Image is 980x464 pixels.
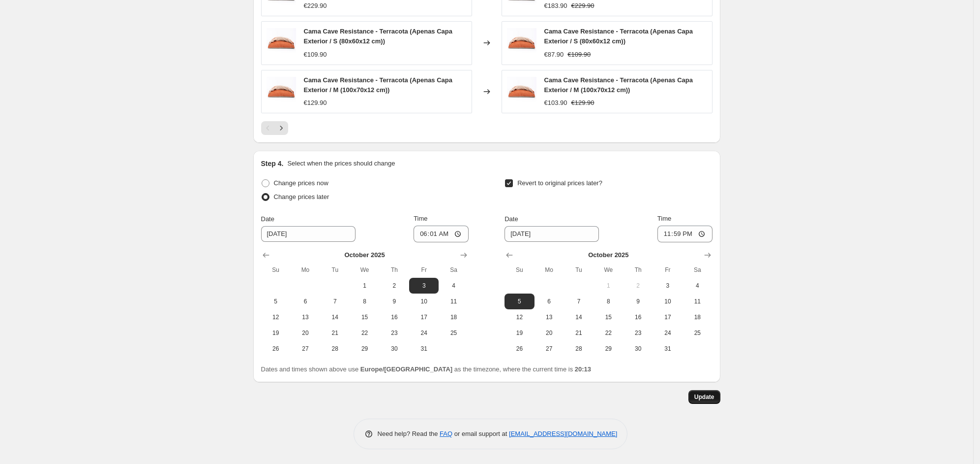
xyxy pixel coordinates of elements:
button: Wednesday October 29 2025 [594,341,623,357]
button: Sunday October 5 2025 [505,294,534,309]
button: Monday October 13 2025 [291,309,320,325]
button: Thursday October 2 2025 [623,278,653,294]
strike: €129.90 [571,98,594,108]
span: 19 [508,329,530,337]
button: Friday October 3 2025 [409,278,439,294]
span: 26 [508,345,530,353]
button: Update [688,390,720,404]
span: Time [657,215,671,222]
th: Saturday [683,262,712,278]
th: Friday [409,262,439,278]
th: Monday [535,262,564,278]
div: €183.90 [544,1,567,11]
span: Mo [295,266,316,274]
a: FAQ [440,430,452,437]
span: Date [505,215,518,223]
button: Friday October 24 2025 [653,325,683,341]
span: 21 [324,329,346,337]
th: Thursday [623,262,653,278]
button: Thursday October 9 2025 [380,294,409,309]
span: 8 [597,298,619,305]
button: Thursday October 30 2025 [623,341,653,357]
button: Tuesday October 21 2025 [320,325,350,341]
span: 20 [538,329,560,337]
div: €103.90 [544,98,567,108]
button: Friday October 24 2025 [409,325,439,341]
strike: €229.90 [571,1,594,11]
span: 12 [508,313,530,321]
h2: Step 4. [261,159,284,168]
span: 27 [538,345,560,353]
span: 24 [657,329,679,337]
span: Fr [657,266,679,274]
button: Tuesday October 7 2025 [320,294,350,309]
span: 18 [686,313,708,321]
span: 4 [443,282,464,290]
button: Show previous month, September 2025 [259,248,273,262]
th: Friday [653,262,683,278]
th: Saturday [439,262,468,278]
button: Sunday October 12 2025 [261,309,291,325]
span: 13 [295,313,316,321]
button: Monday October 20 2025 [291,325,320,341]
button: Wednesday October 15 2025 [594,309,623,325]
button: Saturday October 11 2025 [439,294,468,309]
span: 2 [384,282,405,290]
span: We [597,266,619,274]
span: Revert to original prices later? [517,179,602,187]
button: Wednesday October 15 2025 [350,309,379,325]
button: Friday October 10 2025 [653,294,683,309]
span: 14 [568,313,590,321]
button: Sunday October 19 2025 [505,325,534,341]
span: 29 [597,345,619,353]
span: 29 [354,345,375,353]
span: 9 [384,298,405,305]
span: Date [261,215,274,223]
button: Wednesday October 1 2025 [350,278,379,294]
span: 7 [324,298,346,305]
span: Tu [568,266,590,274]
span: 23 [384,329,405,337]
button: Sunday October 12 2025 [505,309,534,325]
span: 18 [443,313,464,321]
input: 9/30/2025 [505,226,599,242]
button: Show next month, November 2025 [457,248,471,262]
span: Change prices now [274,179,328,187]
img: cave_terra_cota_sem_pelo_high_resolution_80x.jpg [507,28,536,58]
span: 17 [657,313,679,321]
span: Cama Cave Resistance - Terracota (Apenas Capa Exterior / M (100x70x12 cm)) [544,76,693,94]
button: Saturday October 25 2025 [683,325,712,341]
button: Monday October 27 2025 [291,341,320,357]
button: Tuesday October 21 2025 [564,325,594,341]
button: Wednesday October 8 2025 [594,294,623,309]
span: 5 [265,298,287,305]
button: Sunday October 26 2025 [505,341,534,357]
button: Thursday October 2 2025 [380,278,409,294]
button: Show previous month, September 2025 [503,248,516,262]
img: cave_terra_cota_sem_pelo_high_resolution_80x.jpg [267,77,296,106]
span: Sa [443,266,464,274]
span: Fr [413,266,435,274]
b: Europe/[GEOGRAPHIC_DATA] [360,365,452,373]
button: Monday October 20 2025 [535,325,564,341]
button: Wednesday October 1 2025 [594,278,623,294]
nav: Pagination [261,121,288,135]
b: 20:13 [575,365,591,373]
span: 22 [354,329,375,337]
th: Sunday [505,262,534,278]
button: Friday October 31 2025 [653,341,683,357]
button: Tuesday October 14 2025 [320,309,350,325]
span: 25 [443,329,464,337]
span: 28 [324,345,346,353]
span: 9 [627,298,649,305]
span: 8 [354,298,375,305]
button: Friday October 31 2025 [409,341,439,357]
button: Monday October 27 2025 [535,341,564,357]
span: 31 [657,345,679,353]
span: Dates and times shown above use as the timezone, where the current time is [261,365,592,373]
span: 3 [413,282,435,290]
span: 24 [413,329,435,337]
button: Thursday October 30 2025 [380,341,409,357]
button: Wednesday October 8 2025 [350,294,379,309]
th: Thursday [380,262,409,278]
